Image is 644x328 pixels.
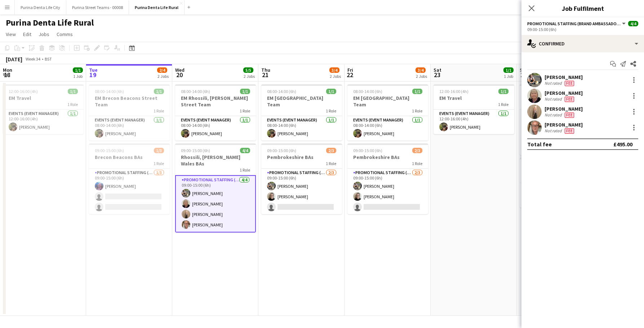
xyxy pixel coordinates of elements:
span: 1/1 [503,67,514,73]
app-card-role: Promotional Staffing (Brand Ambassadors)1/309:00-15:00 (6h)[PERSON_NAME] [89,169,170,214]
div: 2 Jobs [416,74,427,79]
span: 08:00-14:00 (6h) [181,89,210,94]
span: 19 [88,71,98,79]
h3: EM Travel [434,95,514,101]
app-job-card: 12:00-16:00 (4h)1/1EM Travel1 RoleEvents (Event Manager)1/112:00-16:00 (4h)[PERSON_NAME] [3,84,84,134]
span: Fee [565,112,574,118]
span: 2/4 [157,67,167,73]
span: 4/4 [240,148,250,153]
h3: Brecon Beacons BAs [89,154,170,160]
span: 2/3 [326,148,336,153]
span: Wed [175,67,185,73]
span: View [6,31,16,37]
span: 08:00-14:00 (6h) [267,89,296,94]
span: 1 Role [67,102,78,107]
app-card-role: Events (Event Manager)1/112:00-16:00 (4h)[PERSON_NAME] [434,110,514,134]
h3: EM Travel [3,95,84,101]
h3: EM [GEOGRAPHIC_DATA] Team [347,95,428,108]
div: BST [45,56,52,62]
h3: EM Brecon Beacons Street Team [89,95,170,108]
span: 1 Role [412,161,422,166]
button: Purina Denta Life City [15,0,66,14]
h3: EM Dartmoor Street Team [520,168,600,175]
app-job-card: 08:00-14:00 (6h)1/1EM Brecon Beacons Street Team1 RoleEvents (Event Manager)1/108:00-14:00 (6h)[P... [89,84,170,141]
div: 2 Jobs [244,74,255,79]
h1: Purina Denta Life Rural [6,17,94,28]
div: Not rated [545,96,563,102]
span: 09:00-15:00 (6h) [267,148,296,153]
span: 09:00-15:00 (6h) [95,148,124,153]
a: View [3,30,19,39]
span: 23 [432,71,441,79]
div: Total fee [527,141,552,148]
span: Mon [3,67,12,73]
div: [PERSON_NAME] [545,106,583,112]
h3: Dartmoor BAs [520,95,600,101]
div: 09:00-15:00 (6h) [527,27,638,32]
div: [PERSON_NAME] [545,90,583,96]
app-job-card: 08:00-14:00 (6h)1/1EM [GEOGRAPHIC_DATA] Team1 RoleEvents (Event Manager)1/108:00-14:00 (6h)[PERSO... [347,84,428,141]
span: 1/1 [154,89,164,94]
app-job-card: 09:00-15:00 (6h)2/3Pembrokeshire BAs1 RolePromotional Staffing (Brand Ambassadors)2/309:00-15:00 ... [261,143,342,214]
app-card-role: Events (Event Manager)1/108:00-14:00 (6h)[PERSON_NAME] [175,116,256,141]
span: 1 Role [326,108,336,114]
h3: Job Fulfilment [521,4,644,13]
div: Crew has different fees then in role [563,112,576,118]
div: 09:00-15:00 (6h)1/3Brecon Beacons BAs1 RolePromotional Staffing (Brand Ambassadors)1/309:00-15:00... [89,143,170,214]
app-job-card: 08:00-14:00 (6h)1/1EM [GEOGRAPHIC_DATA] Team1 RoleEvents (Event Manager)1/108:00-14:00 (6h)[PERSO... [261,84,342,141]
h3: EM [GEOGRAPHIC_DATA] Team [261,95,342,108]
h3: Pembrokeshire BAs [347,154,428,160]
span: 2/3 [412,148,422,153]
app-card-role: Promotional Staffing (Brand Ambassadors)4/409:00-15:00 (6h)[PERSON_NAME][PERSON_NAME][PERSON_NAME... [175,175,256,232]
span: Jobs [39,31,49,37]
app-card-role: Events (Event Manager)1/108:00-14:00 (6h)[PERSON_NAME] [347,116,428,141]
div: [PERSON_NAME] [545,121,583,128]
div: £495.00 [613,141,632,148]
div: 08:00-14:00 (6h)1/1EM Rhossili, [PERSON_NAME] Street Team1 RoleEvents (Event Manager)1/108:00-14:... [175,84,256,141]
app-card-role: Promotional Staffing (Brand Ambassadors)2/309:00-15:00 (6h)[PERSON_NAME][PERSON_NAME] [347,169,428,214]
div: 2 Jobs [330,74,341,79]
span: 09:00-15:00 (6h) [353,148,382,153]
button: Promotional Staffing (Brand Ambassadors) [527,21,627,26]
span: Tue [89,67,98,73]
app-card-role: Promotional Staffing (Brand Ambassadors)2/309:00-15:00 (6h)[PERSON_NAME][PERSON_NAME] [261,169,342,214]
span: 24 [519,71,528,79]
span: 1 Role [498,102,508,107]
span: 1 Role [154,108,164,114]
span: 21 [260,71,270,79]
div: Crew has different fees then in role [563,128,576,134]
a: Edit [20,30,34,39]
span: 1 Role [326,161,336,166]
span: 1 Role [240,167,250,173]
span: Edit [23,31,31,37]
div: 08:00-14:00 (6h)1/1EM Dartmoor Street Team1 RoleEvents (Event Manager)1/108:00-14:00 (6h)[PERSON_... [520,158,600,208]
span: 4/4 [628,21,638,26]
span: Thu [261,67,270,73]
div: 1 Job [73,74,83,79]
div: Not rated [545,128,563,134]
h3: EM Rhossili, [PERSON_NAME] Street Team [175,95,256,108]
div: Not rated [545,112,563,118]
span: 1 Role [154,161,164,166]
app-card-role: Events (Event Manager)1/108:00-14:00 (6h)[PERSON_NAME] [520,183,600,208]
span: 5/5 [243,67,253,73]
span: Fee [565,81,574,86]
div: 12:00-16:00 (4h)1/1EM Travel1 RoleEvents (Event Manager)1/112:00-16:00 (4h)[PERSON_NAME] [434,84,514,134]
span: 22 [346,71,353,79]
div: 2 Jobs [157,74,169,79]
div: Confirmed [521,35,644,52]
div: 08:00-14:00 (6h)2/3Dartmoor BAs1 RolePromotional Staffing (Brand Ambassadors)1I2/308:00-14:00 (6h... [520,84,600,155]
div: 1 Job [504,74,513,79]
span: 3/4 [329,67,339,73]
span: Sat [434,67,441,73]
app-job-card: 09:00-15:00 (6h)2/3Pembrokeshire BAs1 RolePromotional Staffing (Brand Ambassadors)2/309:00-15:00 ... [347,143,428,214]
span: 1/1 [73,67,83,73]
div: [PERSON_NAME] [545,74,583,80]
a: Jobs [36,30,52,39]
span: 1/3 [154,148,164,153]
app-job-card: 09:00-15:00 (6h)4/4Rhossili, [PERSON_NAME] Wales BAs1 RolePromotional Staffing (Brand Ambassadors... [175,143,256,232]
